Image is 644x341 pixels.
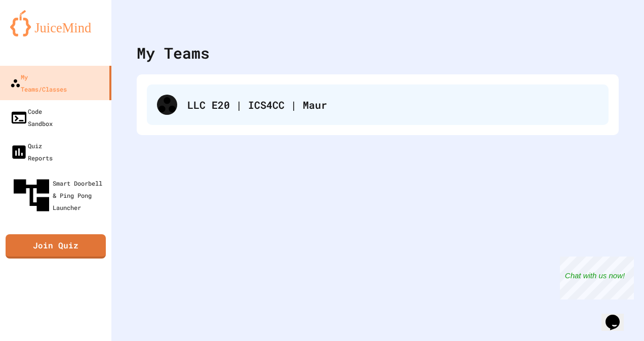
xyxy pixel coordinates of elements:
[187,97,598,112] div: LLC E20 | ICS4CC | Maur
[10,174,107,217] div: Smart Doorbell & Ping Pong Launcher
[560,257,634,300] iframe: chat widget
[10,71,67,95] div: My Teams/Classes
[137,41,210,64] div: My Teams
[10,140,53,164] div: Quiz Reports
[601,301,634,331] iframe: chat widget
[10,105,53,130] div: Code Sandbox
[6,234,106,259] a: Join Quiz
[147,84,609,125] div: LLC E20 | ICS4CC | Maur
[10,10,101,36] img: logo-orange.svg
